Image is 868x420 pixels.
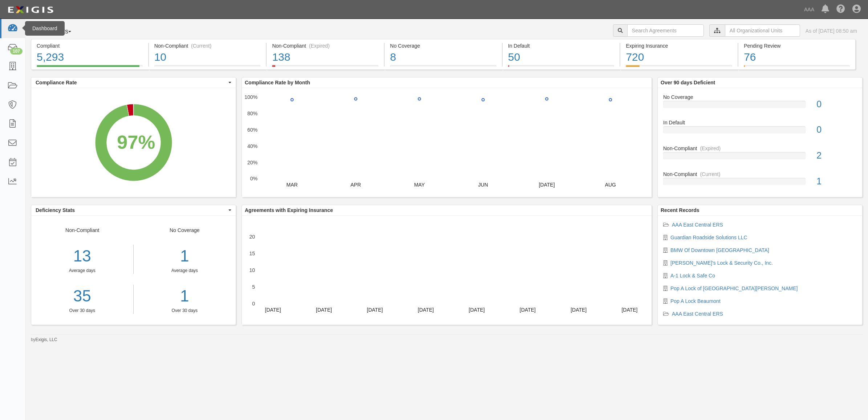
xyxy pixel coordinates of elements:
[508,42,615,49] div: In Default
[621,307,637,313] text: [DATE]
[37,49,143,65] div: 5,293
[31,205,236,215] button: Deficiency Stats
[134,227,236,314] div: No Coverage
[670,260,773,266] a: [PERSON_NAME]'s Lock & Security Co., Inc.
[139,268,231,274] div: Average days
[242,88,652,197] svg: A chart.
[249,267,255,273] text: 10
[661,207,699,213] b: Recent Records
[31,285,133,308] a: 35
[31,337,57,343] small: by
[738,65,856,71] a: Pending Review76
[249,234,255,240] text: 20
[658,119,862,126] div: In Default
[800,2,818,17] a: AAA
[309,42,330,49] div: (Expired)
[272,49,378,65] div: 138
[252,301,255,307] text: 0
[117,128,155,156] div: 97%
[247,127,257,133] text: 60%
[244,94,257,100] text: 100%
[520,307,536,313] text: [DATE]
[385,65,502,71] a: No Coverage8
[272,42,378,49] div: Non-Compliant (Expired)
[663,171,857,191] a: Non-Compliant(Current)1
[265,307,281,313] text: [DATE]
[663,93,857,119] a: No Coverage0
[508,49,615,65] div: 50
[811,149,862,162] div: 2
[744,49,850,65] div: 76
[725,24,800,37] input: All Organizational Units
[670,247,769,253] a: BMW Of Downtown [GEOGRAPHIC_DATA]
[245,80,310,85] b: Compliance Rate by Month
[503,65,620,71] a: In Default50
[806,27,857,35] div: As of [DATE] 08:50 am
[31,245,133,268] div: 13
[31,227,134,314] div: Non-Compliant
[418,307,434,313] text: [DATE]
[25,21,65,36] div: Dashboard
[700,145,721,152] div: (Expired)
[247,111,257,116] text: 80%
[31,268,133,274] div: Average days
[700,171,720,178] div: (Current)
[658,93,862,101] div: No Coverage
[250,176,257,181] text: 0%
[390,49,496,65] div: 8
[139,285,231,308] a: 1
[139,308,231,314] div: Over 30 days
[242,216,652,325] div: A chart.
[469,307,485,313] text: [DATE]
[390,42,496,49] div: No Coverage
[350,182,361,188] text: APR
[287,182,298,188] text: MAR
[670,273,715,279] a: A-1 Lock & Safe Co
[539,182,555,188] text: [DATE]
[247,159,257,165] text: 20%
[811,123,862,136] div: 0
[620,65,738,71] a: Expiring Insurance720
[31,308,133,314] div: Over 30 days
[37,42,143,49] div: Compliant
[672,311,723,317] a: AAA East Central ERS
[10,48,23,55] div: 107
[245,207,333,213] b: Agreements with Expiring Insurance
[31,77,236,88] button: Compliance Rate
[31,88,236,197] svg: A chart.
[154,49,261,65] div: 10
[571,307,587,313] text: [DATE]
[836,5,845,14] i: Help Center - Complianz
[658,145,862,152] div: Non-Compliant
[744,42,850,49] div: Pending Review
[663,119,857,145] a: In Default0
[811,98,862,111] div: 0
[191,42,211,49] div: (Current)
[36,207,227,214] span: Deficiency Stats
[605,182,616,188] text: AUG
[247,143,257,149] text: 40%
[5,3,56,16] img: logo-5460c22ac91f19d4615b14bd174203de0afe785f0fc80cf4dbbc73dc1793850b.png
[316,307,332,313] text: [DATE]
[626,42,732,49] div: Expiring Insurance
[139,245,231,268] div: 1
[626,49,732,65] div: 720
[658,171,862,178] div: Non-Compliant
[367,307,383,313] text: [DATE]
[811,175,862,188] div: 1
[478,182,488,188] text: JUN
[670,285,798,291] a: Pop A Lock of [GEOGRAPHIC_DATA][PERSON_NAME]
[661,80,715,85] b: Over 90 days Deficient
[31,65,148,71] a: Compliant5,293
[663,145,857,171] a: Non-Compliant(Expired)2
[627,24,704,37] input: Search Agreements
[154,42,261,49] div: Non-Compliant (Current)
[414,182,425,188] text: MAY
[672,222,723,228] a: AAA East Central ERS
[670,298,721,304] a: Pop A Lock Beaumont
[149,65,266,71] a: Non-Compliant(Current)10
